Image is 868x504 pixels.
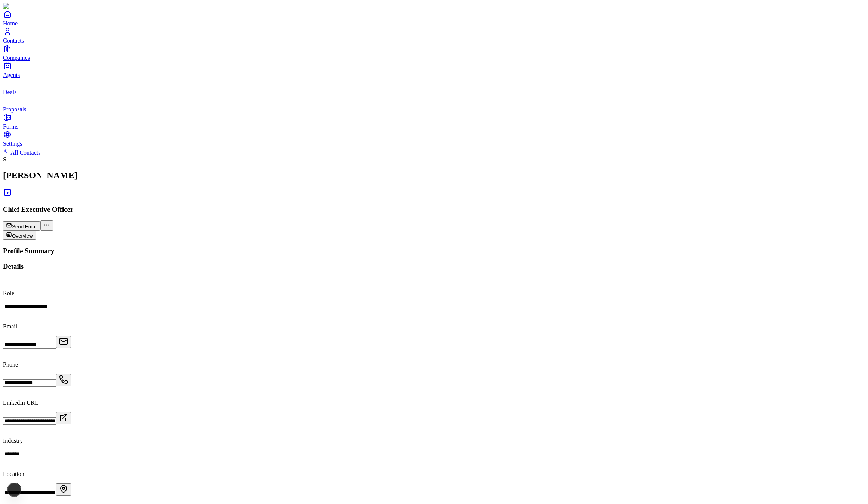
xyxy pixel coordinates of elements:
[3,27,865,44] a: Contacts
[3,123,18,130] span: Forms
[3,140,22,147] span: Settings
[56,336,71,348] button: Open
[40,220,53,231] button: More actions
[3,130,865,147] a: Settings
[12,224,37,229] span: Send Email
[3,221,40,231] button: Send Email
[3,113,865,130] a: Forms
[3,205,865,214] h3: Chief Executive Officer
[3,361,865,368] p: Phone
[3,170,865,180] h2: [PERSON_NAME]
[3,20,18,27] span: Home
[3,78,865,95] a: deals
[3,437,865,444] p: Industry
[3,399,865,406] p: LinkedIn URL
[3,262,865,270] h3: Details
[3,96,865,112] a: proposals
[3,323,865,330] p: Email
[56,412,71,424] button: Open
[3,37,24,44] span: Contacts
[3,72,20,78] span: Agents
[3,156,865,163] div: S
[3,89,16,95] span: Deals
[3,61,865,78] a: Agents
[3,106,26,112] span: Proposals
[3,3,49,10] img: Item Brain Logo
[3,10,865,27] a: Home
[56,374,71,386] button: Open
[3,44,865,61] a: Companies
[3,471,865,477] p: Location
[3,231,36,240] button: Overview
[3,55,30,61] span: Companies
[3,149,40,156] a: All Contacts
[3,247,865,255] h3: Profile Summary
[3,290,865,297] p: Role
[56,483,71,496] button: Open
